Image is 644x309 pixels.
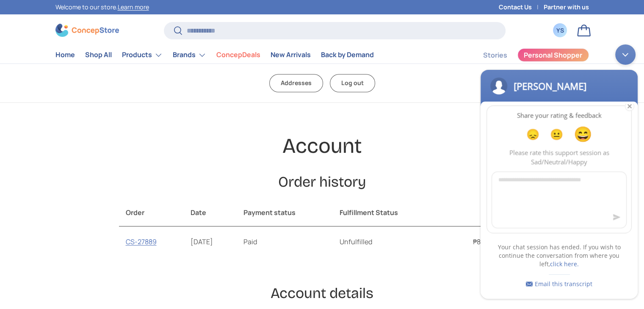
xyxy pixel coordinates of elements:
[117,47,168,63] summary: Products
[55,47,374,63] nav: Primary
[438,199,525,226] th: Total
[126,237,157,246] a: CS-27889
[55,47,75,63] a: Home
[118,3,149,11] a: Learn more
[237,199,333,226] th: Payment status
[271,47,311,63] a: New Arrivals
[119,173,525,192] h2: Order history
[119,199,184,226] th: Order
[184,199,237,226] th: Date
[55,24,119,37] img: ConcepStore
[551,21,569,40] a: YS
[556,26,565,35] div: YS
[499,3,544,12] a: Contact Us
[321,47,374,63] a: Back by Demand
[119,284,525,303] h2: Account details
[119,133,525,159] h1: Account
[330,74,375,92] a: Log out
[237,226,333,257] td: Paid
[168,47,211,63] summary: Brands
[333,226,438,257] td: Unfulfilled
[476,40,642,303] iframe: SalesIQ Chatwindow
[333,199,438,226] th: Fulfillment Status
[438,226,525,257] td: ₱8,399.20 PHP
[216,47,260,63] a: ConcepDeals
[55,3,149,12] p: Welcome to our store.
[544,3,589,12] a: Partner with us
[85,47,112,63] a: Shop All
[463,47,589,63] nav: Secondary
[191,237,213,246] time: [DATE]
[269,74,323,92] a: Addresses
